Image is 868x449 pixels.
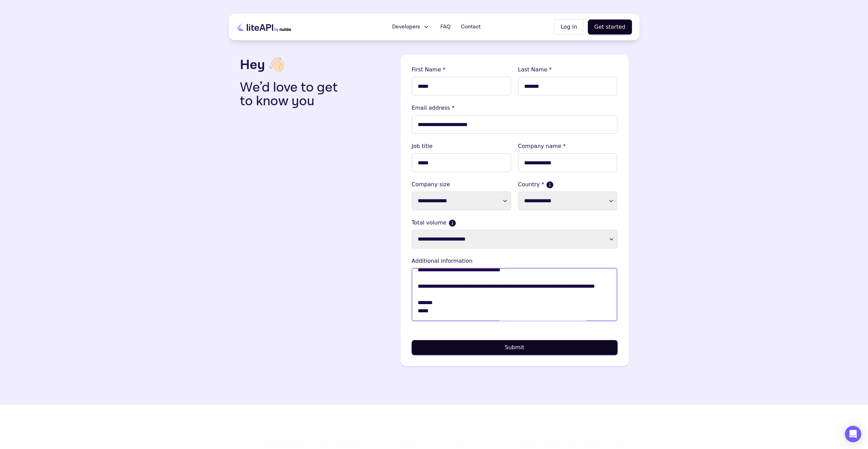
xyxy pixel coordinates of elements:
button: Get started [588,19,632,35]
div: Open Intercom Messenger [845,426,861,442]
lable: Email address * [412,104,618,112]
a: FAQ [436,20,454,34]
a: Contact [456,20,484,34]
lable: Last Name * [518,66,618,74]
label: Total volume [412,219,618,227]
lable: Job title [412,142,511,150]
lable: Company name * [518,142,618,150]
button: Current monthly volume your business makes in USD [449,220,455,226]
button: Submit [412,340,618,355]
label: Country * [518,180,618,189]
p: We’d love to get to know you [240,81,349,108]
button: If more than one country, please select where the majority of your sales come from. [547,182,553,188]
span: Developers [392,23,420,31]
span: FAQ [440,23,450,31]
button: Developers [388,20,434,34]
label: Company size [412,180,511,189]
span: Contact [461,23,480,31]
button: Log in [554,19,583,35]
lable: First Name * [412,66,511,74]
h3: Hey 👋🏻 [240,55,395,75]
lable: Additional information [412,257,618,265]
